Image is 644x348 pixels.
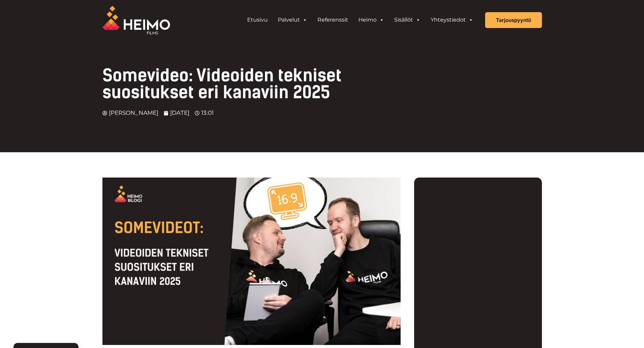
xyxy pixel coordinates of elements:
[107,108,158,118] span: [PERSON_NAME]
[102,6,170,34] img: Heimo Filmsin logo
[389,13,426,27] a: Sisällöt
[201,109,214,116] time: 13:01
[312,13,353,27] a: Referenssit
[485,12,542,28] a: Tarjouspyyntö
[170,109,189,116] time: [DATE]
[102,178,401,345] img: Somevideon tekniset suositukset Instagramiin, LinkedIniin, TikTokiin, Youtubeen ja Facebookiin
[239,13,482,27] aside: Header Widget 1
[426,13,478,27] a: Yhteystiedot
[102,67,366,101] h1: Somevideo: Videoiden tekniset suositukset eri kanaviin 2025
[242,13,273,27] a: Etusivu
[353,13,389,27] a: Heimo
[273,13,312,27] a: Palvelut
